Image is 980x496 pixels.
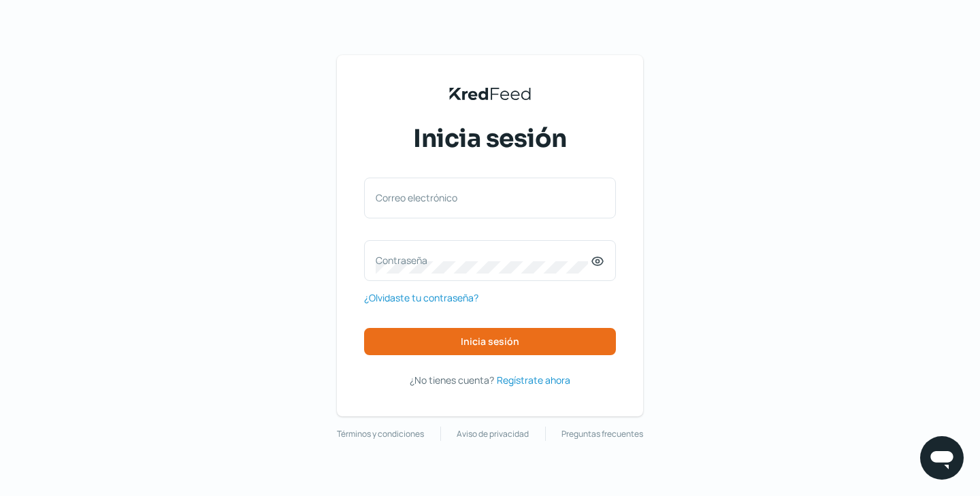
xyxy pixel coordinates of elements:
[410,374,494,386] span: ¿No tienes cuenta?
[461,337,519,346] span: Inicia sesión
[413,122,567,156] span: Inicia sesión
[457,427,529,442] a: Aviso de privacidad
[364,289,478,306] a: ¿Olvidaste tu contraseña?
[928,444,955,472] img: chatIcon
[561,427,643,442] a: Preguntas frecuentes
[497,371,570,388] a: Regístrate ahora
[376,254,591,267] label: Contraseña
[337,427,424,442] a: Términos y condiciones
[376,191,591,204] label: Correo electrónico
[364,328,616,355] button: Inicia sesión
